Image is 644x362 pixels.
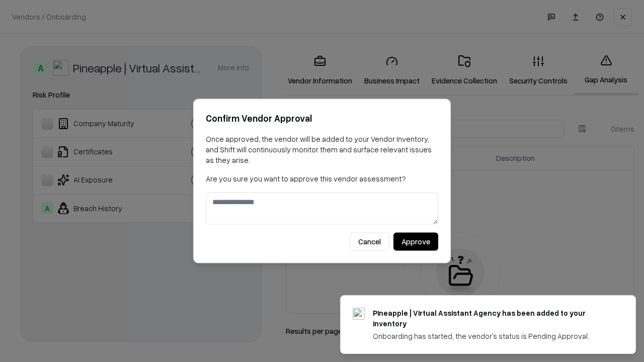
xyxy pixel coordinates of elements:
[206,111,438,126] h2: Confirm Vendor Approval
[206,173,438,184] p: Are you sure you want to approve this vendor assessment?
[206,134,438,165] p: Once approved, the vendor will be added to your Vendor Inventory, and Shift will continuously mon...
[373,308,611,329] div: Pineapple | Virtual Assistant Agency has been added to your inventory
[373,331,611,341] div: Onboarding has started, the vendor's status is Pending Approval.
[353,308,365,320] img: trypineapple.com
[350,233,389,251] button: Cancel
[393,233,438,251] button: Approve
